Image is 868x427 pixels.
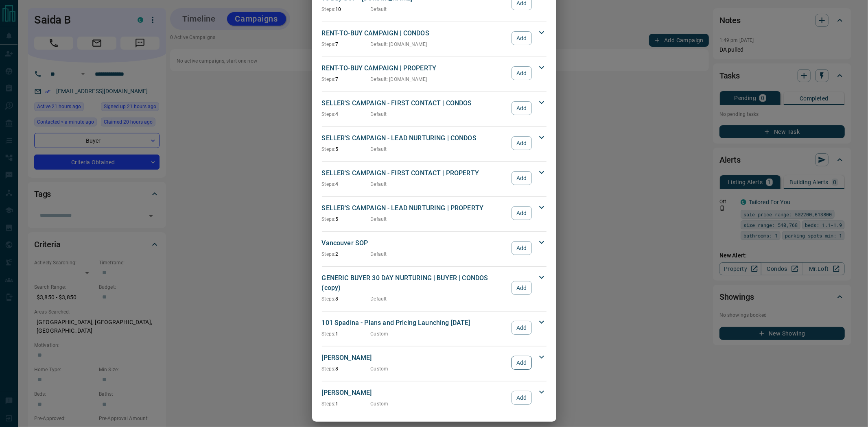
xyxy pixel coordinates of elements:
[512,206,531,220] button: Add
[371,400,389,407] p: Custom
[371,365,389,373] p: Custom
[322,386,547,409] div: [PERSON_NAME]Steps:1CustomAdd
[322,76,371,83] p: 7
[322,216,371,223] p: 5
[322,27,547,50] div: RENT-TO-BUY CAMPAIGN | CONDOSSteps:7Default: [DOMAIN_NAME]Add
[512,136,531,150] button: Add
[512,171,531,185] button: Add
[322,203,508,213] p: SELLER'S CAMPAIGN - LEAD NURTURING | PROPERTY
[371,6,387,13] p: Default
[322,132,547,155] div: SELLER'S CAMPAIGN - LEAD NURTURING | CONDOSSteps:5DefaultAdd
[322,273,508,293] p: GENERIC BUYER 30 DAY NURTURING | BUYER | CONDOS (copy)
[322,366,336,372] span: Steps:
[512,101,531,115] button: Add
[512,281,531,295] button: Add
[371,216,387,223] p: Default
[322,316,547,339] div: 101 Spadina - Plans and Pricing Launching [DATE]Steps:1CustomAdd
[322,63,508,73] p: RENT-TO-BUY CAMPAIGN | PROPERTY
[371,295,387,303] p: Default
[322,400,371,407] p: 1
[322,98,508,108] p: SELLER'S CAMPAIGN - FIRST CONTACT | CONDOS
[322,28,508,38] p: RENT-TO-BUY CAMPAIGN | CONDOS
[322,41,371,48] p: 7
[322,251,371,258] p: 2
[322,76,336,82] span: Steps:
[371,111,387,118] p: Default
[322,41,336,47] span: Steps:
[322,167,547,190] div: SELLER'S CAMPAIGN - FIRST CONTACT | PROPERTYSteps:4DefaultAdd
[322,351,547,374] div: [PERSON_NAME]Steps:8CustomAdd
[322,296,336,302] span: Steps:
[322,133,508,143] p: SELLER'S CAMPAIGN - LEAD NURTURING | CONDOS
[512,31,531,45] button: Add
[322,272,547,304] div: GENERIC BUYER 30 DAY NURTURING | BUYER | CONDOS (copy)Steps:8DefaultAdd
[322,401,336,407] span: Steps:
[512,241,531,255] button: Add
[512,66,531,80] button: Add
[322,97,547,120] div: SELLER'S CAMPAIGN - FIRST CONTACT | CONDOSSteps:4DefaultAdd
[322,7,336,12] span: Steps:
[371,251,387,258] p: Default
[322,295,371,303] p: 8
[371,41,427,48] p: Default : [DOMAIN_NAME]
[322,168,508,178] p: SELLER'S CAMPAIGN - FIRST CONTACT | PROPERTY
[512,356,531,370] button: Add
[322,146,336,152] span: Steps:
[322,318,508,328] p: 101 Spadina - Plans and Pricing Launching [DATE]
[322,388,508,398] p: [PERSON_NAME]
[322,202,547,224] div: SELLER'S CAMPAIGN - LEAD NURTURING | PROPERTYSteps:5DefaultAdd
[371,330,389,338] p: Custom
[371,181,387,188] p: Default
[322,62,547,85] div: RENT-TO-BUY CAMPAIGN | PROPERTYSteps:7Default: [DOMAIN_NAME]Add
[322,238,508,248] p: Vancouver SOP
[322,111,371,118] p: 4
[322,330,371,338] p: 1
[512,321,531,335] button: Add
[512,391,531,405] button: Add
[322,331,336,337] span: Steps:
[322,216,336,222] span: Steps:
[371,76,427,83] p: Default : [DOMAIN_NAME]
[322,353,508,363] p: [PERSON_NAME]
[322,181,336,187] span: Steps:
[322,181,371,188] p: 4
[322,237,547,259] div: Vancouver SOPSteps:2DefaultAdd
[322,146,371,153] p: 5
[322,111,336,117] span: Steps:
[322,251,336,257] span: Steps:
[322,6,371,13] p: 10
[371,146,387,153] p: Default
[322,365,371,373] p: 8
